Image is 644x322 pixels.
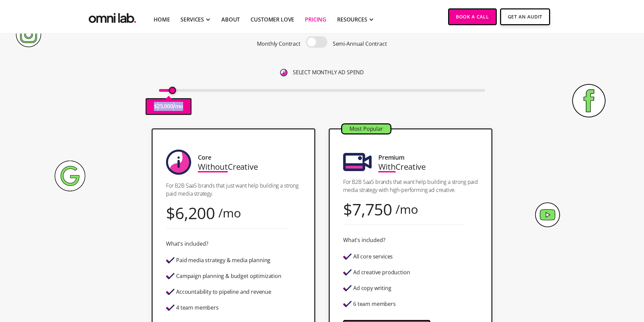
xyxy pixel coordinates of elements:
[173,102,183,111] p: /mo
[280,69,287,76] img: 6410812402e99d19b372aa32_omni-nav-info.svg
[337,15,367,24] div: RESOURCES
[500,8,550,25] a: Get An Audit
[176,257,270,263] div: Paid media strategy & media planning
[198,153,211,162] div: Core
[157,102,173,111] p: 25,000
[221,15,240,24] a: About
[333,39,387,48] p: Semi-Annual Contract
[198,161,228,172] span: Without
[175,208,215,217] div: 6,200
[154,102,157,111] p: $
[378,161,395,172] span: With
[343,236,385,245] div: What's included?
[166,208,175,217] div: $
[343,205,352,214] div: $
[166,182,301,198] p: For B2B SaaS brands that just want help building a strong paid media strategy.
[343,178,478,194] p: For B2B SaaS brands that want help building a strong paid media strategy with high-performing ad ...
[395,205,418,214] div: /mo
[523,244,644,322] iframe: Chat Widget
[176,305,219,311] div: 4 team members
[198,162,258,171] div: Creative
[352,205,392,214] div: 7,750
[378,162,426,171] div: Creative
[353,270,410,275] div: Ad creative production
[176,273,281,279] div: Campaign planning & budget optimization
[342,124,390,133] div: Most Popular
[448,8,497,25] a: Book a Call
[293,68,364,77] p: SELECT MONTHLY AD SPEND
[251,15,294,24] a: Customer Love
[166,239,208,248] div: What's included?
[378,153,405,162] div: Premium
[257,39,300,48] p: Monthly Contract
[353,301,396,307] div: 6 team members
[353,285,391,291] div: Ad copy writing
[353,254,393,259] div: All core services
[87,8,138,25] img: Omni Lab: B2B SaaS Demand Generation Agency
[305,15,326,24] a: Pricing
[180,15,204,24] div: SERVICES
[87,8,138,25] a: home
[218,208,241,217] div: /mo
[176,289,271,295] div: Accountability to pipeline and revenue
[154,15,170,24] a: Home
